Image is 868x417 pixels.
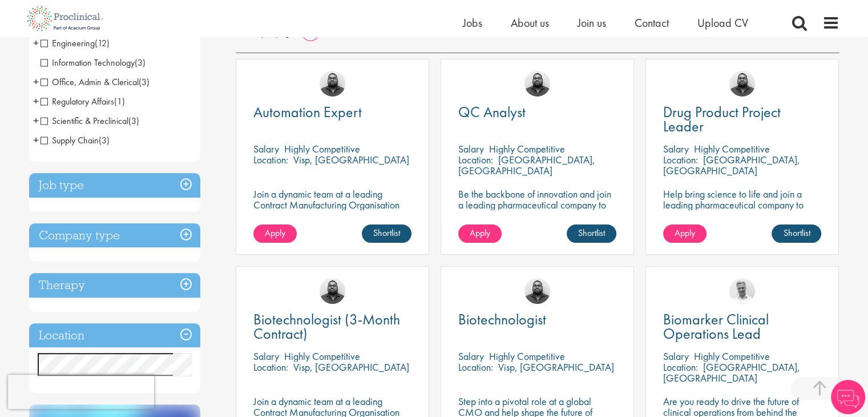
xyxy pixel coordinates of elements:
p: Highly Competitive [694,350,770,363]
a: Jobs [463,15,482,30]
span: Biotechnologist [458,310,546,329]
span: Location: [663,360,698,374]
span: Location: [253,360,288,374]
img: Ashley Bennett [320,278,345,304]
p: Highly Competitive [694,142,770,155]
p: Highly Competitive [284,142,360,155]
span: Automation Expert [253,102,362,122]
span: Engineering [41,37,110,49]
span: Biotechnologist (3-Month Contract) [253,310,400,343]
img: Ashley Bennett [320,71,345,97]
span: Drug Product Project Leader [663,102,781,136]
p: Join a dynamic team at a leading Contract Manufacturing Organisation (CMO) and contribute to grou... [253,189,411,243]
a: 12 [302,26,319,38]
span: Salary [253,142,279,155]
a: Apply [253,224,297,243]
a: About us [511,15,549,30]
a: Shortlist [772,224,821,243]
a: Drug Product Project Leader [663,105,821,134]
span: Location: [253,153,288,166]
span: Salary [663,350,689,363]
h3: Therapy [29,273,200,298]
span: + [33,112,39,129]
span: + [33,73,39,90]
span: Supply Chain [41,134,110,146]
p: [GEOGRAPHIC_DATA], [GEOGRAPHIC_DATA] [663,153,800,177]
span: Office, Admin & Clerical [41,76,139,88]
span: (12) [95,37,110,49]
span: (3) [128,115,139,127]
span: Salary [253,350,279,363]
span: Apply [675,227,695,239]
img: Chatbot [831,380,865,414]
p: Highly Competitive [489,142,565,155]
span: Information Technology [41,57,146,69]
span: Biomarker Clinical Operations Lead [663,310,769,343]
p: Be the backbone of innovation and join a leading pharmaceutical company to help keep life-changin... [458,189,616,232]
span: Engineering [41,37,95,49]
a: Upload CV [697,15,748,30]
span: Information Technology [41,57,135,69]
img: Ashley Bennett [524,278,550,304]
span: Regulatory Affairs [41,95,114,107]
img: Ashley Bennett [729,71,755,97]
img: Joshua Bye [729,278,755,304]
iframe: reCAPTCHA [8,375,154,409]
p: Visp, [GEOGRAPHIC_DATA] [293,360,409,374]
span: (3) [135,57,146,69]
a: Biotechnologist [458,312,616,327]
p: [GEOGRAPHIC_DATA], [GEOGRAPHIC_DATA] [458,153,595,177]
p: Highly Competitive [489,350,565,363]
span: Scientific & Preclinical [41,115,139,127]
span: (3) [99,134,110,146]
p: Highly Competitive [284,350,360,363]
span: Supply Chain [41,134,99,146]
span: Regulatory Affairs [41,95,125,107]
span: Apply [470,227,490,239]
span: Salary [458,142,484,155]
a: Contact [635,15,669,30]
p: Help bring science to life and join a leading pharmaceutical company to play a key role in delive... [663,189,821,243]
a: Biotechnologist (3-Month Contract) [253,312,411,341]
span: + [33,131,39,149]
p: Visp, [GEOGRAPHIC_DATA] [293,153,409,166]
a: Join us [578,15,606,30]
h3: Job type [29,173,200,198]
a: Biomarker Clinical Operations Lead [663,312,821,341]
span: Office, Admin & Clerical [41,76,150,88]
span: (3) [139,76,150,88]
span: Scientific & Preclinical [41,115,128,127]
span: Salary [663,142,689,155]
span: QC Analyst [458,102,526,122]
a: Apply [663,224,706,243]
h3: Location [29,323,200,348]
span: Salary [458,350,484,363]
a: Shortlist [362,224,411,243]
span: + [33,34,39,51]
span: Location: [663,153,698,166]
span: + [33,93,39,110]
span: Apply [265,227,285,239]
img: Ashley Bennett [524,71,550,97]
h3: Company type [29,223,200,248]
a: Shortlist [567,224,616,243]
a: QC Analyst [458,105,616,119]
span: Location: [458,360,493,374]
p: Visp, [GEOGRAPHIC_DATA] [498,360,614,374]
span: (1) [114,95,125,107]
a: Automation Expert [253,105,411,119]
